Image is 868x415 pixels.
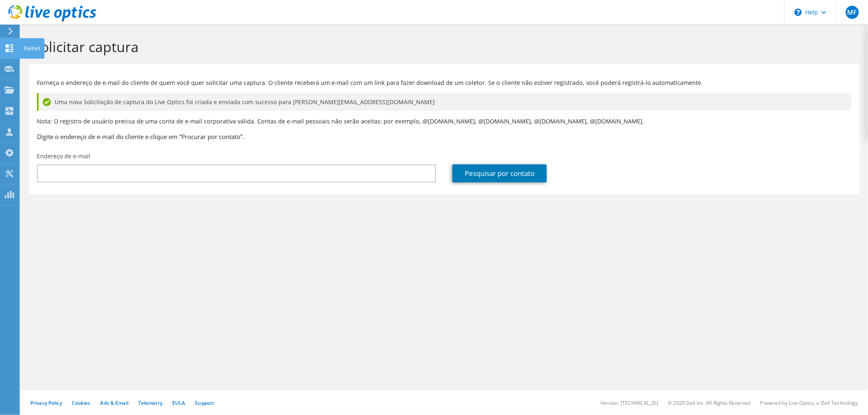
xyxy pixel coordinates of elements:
[19,38,44,59] div: Painel
[37,152,90,160] label: Endereço de e-mail
[668,399,751,406] li: © 2025 Dell Inc. All Rights Reserved
[601,399,658,406] li: Version: [TECHNICAL_ID]
[33,38,852,55] h1: Solicitar captura
[37,78,852,87] p: Forneça o endereço de e-mail do cliente de quem você quer solicitar uma captura. O cliente recebe...
[452,164,547,182] a: Pesquisar por contato
[761,399,858,406] li: Powered by Live Optics, a Dell Technology
[138,399,162,406] a: Telemetry
[846,6,859,19] span: MF
[101,399,128,406] a: Ads & Email
[195,399,214,406] a: Support
[37,132,852,141] h3: Digite o endereço de e-mail do cliente e clique em “Procurar por contato”.
[172,399,185,406] a: EULA
[37,117,852,126] p: Nota: O registro de usuário precisa de uma conta de e-mail corporativa válida. Contas de e-mail p...
[72,399,91,406] a: Cookies
[30,399,62,406] a: Privacy Policy
[55,98,435,107] span: Uma nova Solicitação de captura do Live Optics foi criada e enviada com sucesso para [PERSON_NAME...
[795,9,802,16] svg: \n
